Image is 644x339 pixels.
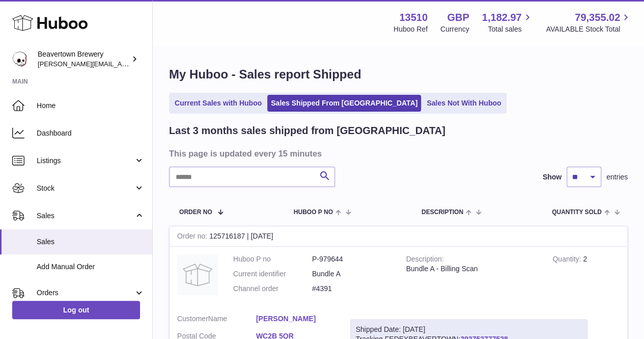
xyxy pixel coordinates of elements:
dd: #4391 [312,284,391,294]
a: 79,355.02 AVAILABLE Stock Total [546,11,632,34]
span: Add Manual Order [37,262,145,272]
span: AVAILABLE Stock Total [546,24,632,34]
span: Customer [177,315,208,323]
span: Order No [179,209,212,216]
span: Orders [37,288,134,298]
div: Bundle A - Billing Scan [406,264,538,274]
strong: Description [406,255,444,266]
strong: Quantity [552,255,583,266]
div: Shipped Date: [DATE] [356,325,582,334]
img: no-photo.jpg [177,254,218,295]
a: Sales Not With Huboo [423,95,505,112]
h2: Last 3 months sales shipped from [GEOGRAPHIC_DATA] [169,124,445,138]
span: entries [606,172,628,182]
a: Sales Shipped From [GEOGRAPHIC_DATA] [267,95,421,112]
a: Current Sales with Huboo [171,95,265,112]
span: Total sales [488,24,533,34]
label: Show [543,172,562,182]
dt: Channel order [233,284,312,294]
img: millie@beavertownbrewery.co.uk [12,51,27,67]
strong: Order no [177,232,209,243]
span: Stock [37,184,134,193]
dd: P-979644 [312,254,391,264]
span: Sales [37,211,134,221]
div: Huboo Ref [394,24,428,34]
dt: Current identifier [233,269,312,279]
span: Quantity Sold [552,209,602,216]
a: Log out [12,301,140,319]
dt: Huboo P no [233,254,312,264]
span: Sales [37,237,145,247]
dd: Bundle A [312,269,391,279]
td: 2 [545,247,627,306]
span: Dashboard [37,128,145,138]
span: Description [422,209,463,216]
h1: My Huboo - Sales report Shipped [169,66,628,83]
a: [PERSON_NAME] [256,314,335,324]
span: Listings [37,156,134,166]
span: 1,182.97 [482,11,522,24]
div: Currency [440,24,469,34]
strong: GBP [447,11,469,24]
div: Beavertown Brewery [38,49,129,69]
strong: 13510 [399,11,428,24]
span: 79,355.02 [575,11,620,24]
dt: Name [177,314,256,326]
span: Huboo P no [294,209,333,216]
span: [PERSON_NAME][EMAIL_ADDRESS][DOMAIN_NAME] [38,60,204,68]
a: 1,182.97 Total sales [482,11,534,34]
span: Home [37,101,145,111]
h3: This page is updated every 15 minutes [169,148,625,159]
div: 125716187 | [DATE] [170,226,627,247]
